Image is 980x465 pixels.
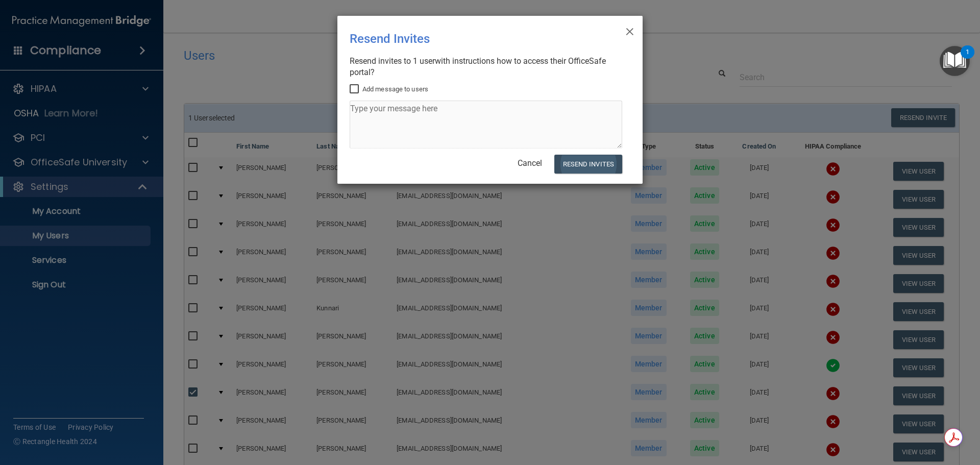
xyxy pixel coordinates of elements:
div: Resend Invites [350,24,589,54]
label: Add message to users [350,83,428,95]
input: Add message to users [350,85,361,93]
div: 1 [966,52,969,65]
div: Resend invites to 1 user with instructions how to access their OfficeSafe portal? [350,56,622,78]
button: Resend Invites [554,155,622,174]
iframe: Drift Widget Chat Controller [803,393,968,433]
a: Cancel [518,158,542,168]
button: Open Resource Center, 1 new notification [940,46,970,76]
span: × [625,20,634,40]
